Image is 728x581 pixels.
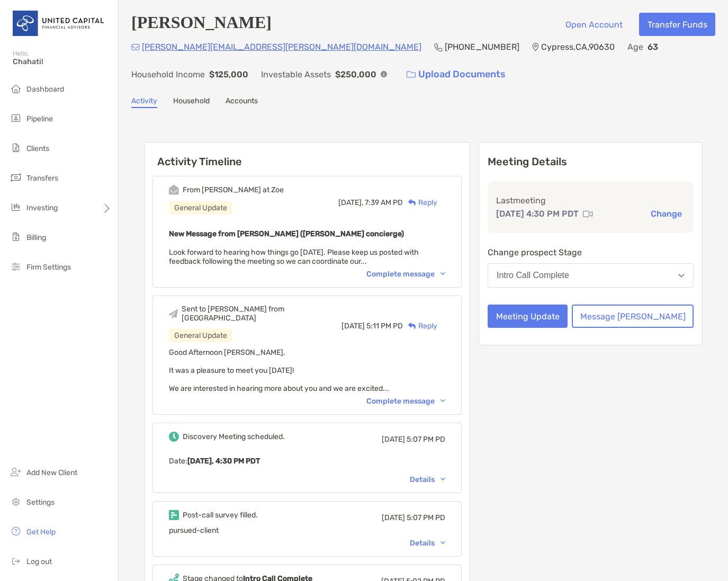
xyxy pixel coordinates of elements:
p: [PHONE_NUMBER] [445,40,519,53]
img: Info Icon [381,71,387,77]
div: General Update [169,201,232,214]
div: Reply [403,197,437,208]
div: Complete message [366,270,445,279]
img: billing icon [10,230,22,243]
img: Chevron icon [441,541,445,544]
span: [DATE] [382,435,405,444]
span: Look forward to hearing how things go [DATE]. Please keep us posted with feedback following the m... [169,248,419,266]
img: investing icon [10,201,22,213]
span: 5:07 PM PD [407,435,445,444]
div: General Update [169,329,232,342]
span: 5:11 PM PD [366,321,403,330]
p: Investable Assets [261,68,331,81]
img: communication type [583,210,592,218]
button: Meeting Update [488,305,568,328]
span: Pipeline [26,114,53,123]
span: Investing [26,203,58,212]
span: Chahati! [13,57,112,66]
p: Meeting Details [488,155,694,168]
p: Cypress , CA , 90630 [541,40,615,53]
span: Dashboard [26,85,64,94]
img: clients icon [10,141,22,154]
span: Billing [26,233,46,242]
a: Household [173,96,210,108]
div: Reply [403,320,437,332]
img: Event icon [169,510,179,520]
button: Intro Call Complete [488,263,694,288]
img: United Capital Logo [13,4,105,42]
button: Message [PERSON_NAME] [572,305,694,328]
p: Change prospect Stage [488,246,694,259]
img: logout icon [10,555,22,567]
img: transfers icon [10,171,22,184]
img: Event icon [169,432,179,442]
span: Good Afternoon [PERSON_NAME], It was a pleasure to meet you [DATE]! We are interested in hearing ... [169,348,389,393]
div: Discovery Meeting scheduled. [183,432,285,441]
span: Log out [26,557,52,566]
img: firm-settings icon [10,260,22,273]
span: 7:39 AM PD [365,198,403,207]
button: Open Account [557,13,631,36]
span: Add New Client [26,468,77,477]
span: Clients [26,144,49,153]
div: Complete message [366,397,445,406]
img: Open dropdown arrow [678,274,685,278]
div: From [PERSON_NAME] at Zoe [183,185,284,194]
div: Details [410,539,445,548]
img: Location Icon [532,43,539,51]
a: Accounts [226,96,258,108]
p: $125,000 [209,68,248,81]
img: Email Icon [131,44,140,50]
p: Age [627,40,643,53]
img: button icon [407,71,416,78]
div: Details [410,475,445,484]
img: Phone Icon [434,43,443,51]
h4: [PERSON_NAME] [131,13,272,36]
img: add_new_client icon [10,466,22,478]
p: 63 [648,40,658,53]
img: Chevron icon [441,478,445,481]
p: $250,000 [335,68,376,81]
span: [DATE] [382,513,405,522]
h6: Activity Timeline [145,142,470,168]
img: Event icon [169,185,179,195]
img: Event icon [169,309,178,318]
span: [DATE] [341,321,365,330]
img: Chevron icon [441,272,445,275]
img: dashboard icon [10,82,22,95]
p: Household Income [131,68,205,81]
div: Sent to [PERSON_NAME] from [GEOGRAPHIC_DATA] [182,305,341,323]
img: settings icon [10,495,22,508]
p: Date : [169,454,445,468]
img: Reply icon [408,199,416,206]
span: Get Help [26,528,56,537]
a: Activity [131,96,157,108]
img: Reply icon [408,323,416,329]
span: Firm Settings [26,263,71,272]
a: Upload Documents [400,63,513,86]
span: Transfers [26,174,58,183]
p: [DATE] 4:30 PM PDT [496,207,579,220]
span: 5:07 PM PD [407,513,445,522]
div: Intro Call Complete [497,271,569,280]
img: Chevron icon [441,399,445,403]
img: get-help icon [10,525,22,538]
span: Settings [26,498,55,507]
b: New Message from [PERSON_NAME] ([PERSON_NAME] concierge) [169,229,404,238]
b: [DATE], 4:30 PM PDT [187,457,260,466]
p: Last meeting [496,194,685,207]
button: Transfer Funds [639,13,715,36]
span: pursued-client [169,526,219,535]
span: [DATE], [338,198,363,207]
button: Change [648,208,685,219]
div: Post-call survey filled. [183,511,258,520]
p: [PERSON_NAME][EMAIL_ADDRESS][PERSON_NAME][DOMAIN_NAME] [142,40,421,53]
img: pipeline icon [10,112,22,124]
